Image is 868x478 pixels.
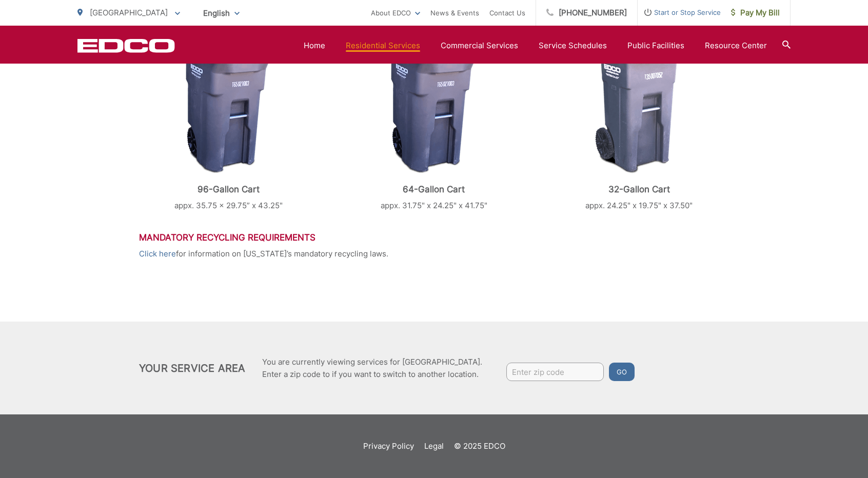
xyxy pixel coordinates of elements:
[609,363,635,381] button: Go
[705,39,767,52] a: Resource Center
[430,7,479,19] a: News & Events
[363,440,414,452] a: Privacy Policy
[594,41,684,174] img: cart-trash-32.png
[139,362,245,374] h2: Your Service Area
[731,7,780,19] span: Pay My Bill
[139,200,319,212] p: appx. 35.75 x 29.75” x 43.25"
[441,39,518,52] a: Commercial Services
[262,356,482,381] p: You are currently viewing services for [GEOGRAPHIC_DATA]. Enter a zip code to if you want to swit...
[90,8,168,17] span: [GEOGRAPHIC_DATA]
[139,248,176,260] a: Click here
[454,440,505,452] p: © 2025 EDCO
[77,38,175,53] a: EDCD logo. Return to the homepage.
[549,200,729,212] p: appx. 24.25" x 19.75" x 37.50"
[627,39,684,52] a: Public Facilities
[344,200,524,212] p: appx. 31.75" x 24.25" x 41.75"
[371,7,420,19] a: About EDCO
[139,232,729,243] h3: Mandatory Recycling Requirements
[424,440,444,452] a: Legal
[386,41,481,174] img: cart-trash.png
[506,363,604,381] input: Enter zip code
[195,4,247,22] span: English
[539,39,607,52] a: Service Schedules
[139,184,319,194] p: 96-Gallon Cart
[344,184,524,194] p: 64-Gallon Cart
[346,39,420,52] a: Residential Services
[489,7,525,19] a: Contact Us
[304,39,325,52] a: Home
[549,184,729,194] p: 32-Gallon Cart
[181,41,276,174] img: cart-trash.png
[139,248,729,260] p: for information on [US_STATE]’s mandatory recycling laws.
